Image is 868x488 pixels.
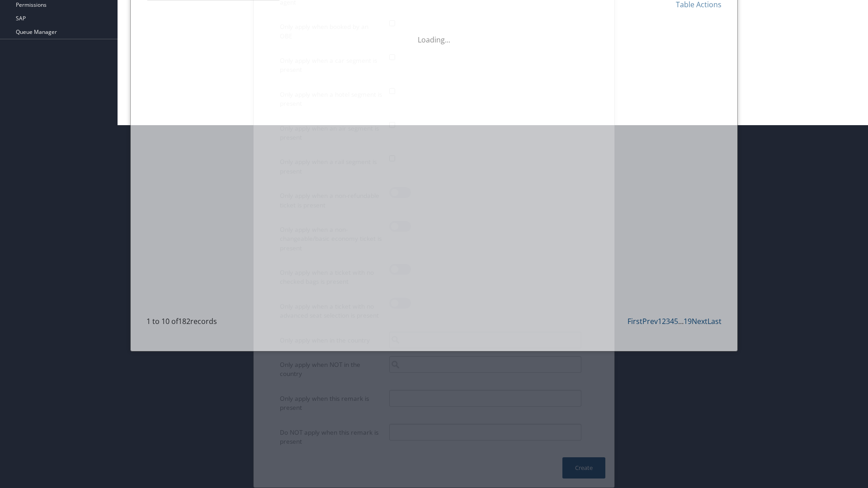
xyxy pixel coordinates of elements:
[146,316,280,331] div: 1 to 10 of records
[666,316,670,326] a: 3
[140,23,728,45] div: Loading...
[662,316,666,326] a: 2
[627,316,642,326] a: First
[178,316,190,326] span: 182
[562,457,605,479] button: Create
[280,424,382,450] label: Do NOT apply when this remark is present
[674,316,678,326] a: 5
[678,316,684,326] span: …
[684,316,692,326] a: 19
[280,390,382,417] label: Only apply when this remark is present
[642,316,658,326] a: Prev
[708,316,722,326] a: Last
[692,316,708,326] a: Next
[280,356,382,383] label: Only apply when NOT in the country
[670,316,674,326] a: 4
[658,316,662,326] a: 1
